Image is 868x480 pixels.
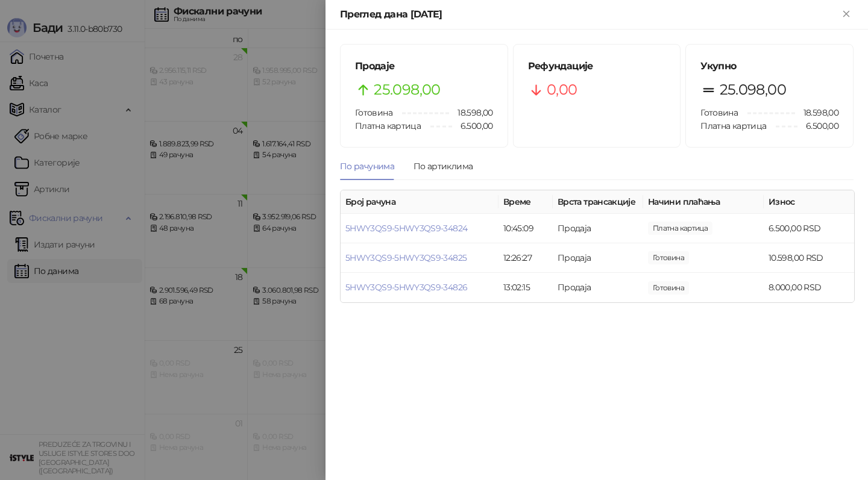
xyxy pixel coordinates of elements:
[498,273,553,302] td: 13:02:15
[648,281,689,295] span: 8.000,00
[643,190,764,214] th: Начини плаћања
[355,59,493,73] h5: Продаје
[764,190,854,214] th: Износ
[498,243,553,273] td: 12:26:27
[553,243,643,273] td: Продаја
[553,214,643,243] td: Продаја
[795,106,838,119] span: 18.598,00
[345,282,467,293] a: 5HWY3QS9-5HWY3QS9-34826
[839,7,854,22] button: Close
[700,107,738,118] span: Готовина
[553,273,643,302] td: Продаја
[449,106,492,119] span: 18.598,00
[720,78,786,101] span: 25.098,00
[498,190,553,214] th: Време
[547,78,577,101] span: 0,00
[355,107,392,118] span: Готовина
[648,251,689,264] span: 10.598,00
[648,222,712,235] span: 6.500,00
[345,252,467,263] a: 5HWY3QS9-5HWY3QS9-34825
[340,160,394,173] div: По рачунима
[498,214,553,243] td: 10:45:09
[764,273,854,302] td: 8.000,00 RSD
[345,223,467,234] a: 5HWY3QS9-5HWY3QS9-34824
[764,214,854,243] td: 6.500,00 RSD
[355,120,421,131] span: Платна картица
[528,59,666,73] h5: Рефундације
[374,78,440,101] span: 25.098,00
[553,190,643,214] th: Врста трансакције
[452,119,493,132] span: 6.500,00
[700,120,766,131] span: Платна картица
[341,190,498,214] th: Број рачуна
[414,160,473,173] div: По артиклима
[797,119,838,132] span: 6.500,00
[340,7,839,22] div: Преглед дана [DATE]
[700,59,838,73] h5: Укупно
[764,243,854,273] td: 10.598,00 RSD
